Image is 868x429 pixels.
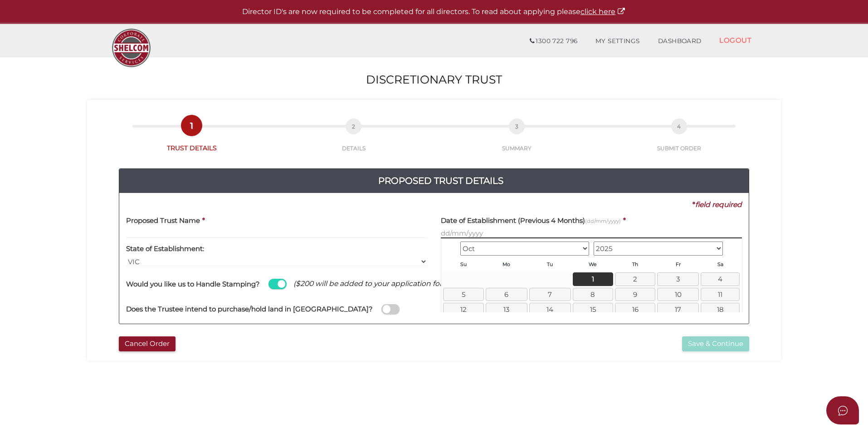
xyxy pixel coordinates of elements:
a: 1 [573,272,613,286]
a: DASHBOARD [649,32,711,50]
button: Open asap [826,396,859,424]
h4: Would you like us to Handle Stamping? [126,281,260,288]
span: 3 [509,118,525,134]
a: 16 [615,303,655,316]
h4: Proposed Trust Details [126,173,756,188]
a: click here [580,7,626,16]
small: (dd/mm/yyyy) [585,218,621,224]
a: 13 [486,303,527,316]
span: ($200 will be added to your application for State Revenue Fees) [293,279,515,289]
a: 5 [443,288,483,301]
a: 10 [657,288,699,301]
button: Cancel Order [119,336,176,351]
button: Save & Continue [682,336,749,351]
span: 1 [184,118,200,133]
a: Next [725,241,740,255]
a: 1300 722 796 [521,32,586,50]
span: Thursday [632,261,638,267]
span: Saturday [717,261,723,267]
a: 3 [657,272,699,286]
a: 3SUMMARY [434,128,600,152]
span: Sunday [460,261,467,267]
a: 12 [443,303,483,316]
a: 9 [615,288,655,301]
a: Prev [443,241,458,255]
a: 15 [573,303,613,316]
a: 11 [701,288,740,301]
span: Monday [502,261,510,267]
a: 18 [701,303,740,316]
span: Friday [676,261,681,267]
a: 4 [701,272,740,286]
a: LOGOUT [710,31,761,49]
a: 4SUBMIT ORDER [600,128,758,152]
a: 2DETAILS [273,128,434,152]
span: 4 [671,118,687,134]
h4: Date of Establishment (Previous 4 Months) [441,217,621,225]
a: MY SETTINGS [586,32,649,50]
img: Logo [107,24,155,72]
span: Tuesday [547,261,553,267]
i: field required [695,200,742,209]
a: 1TRUST DETAILS [110,128,273,153]
a: 14 [529,303,571,316]
input: dd/mm/yyyy [441,228,742,238]
span: 2 [346,118,361,134]
a: 6 [486,288,527,301]
h4: Does the Trustee intend to purchase/hold land in [GEOGRAPHIC_DATA]? [126,306,373,313]
a: 2 [615,272,655,286]
a: 8 [573,288,613,301]
span: Wednesday [589,261,597,267]
h4: Proposed Trust Name [126,217,200,225]
p: Director ID's are now required to be completed for all directors. To read about applying please [23,7,845,17]
h4: State of Establishment: [126,245,204,253]
a: 17 [657,303,699,316]
a: 7 [529,288,571,301]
